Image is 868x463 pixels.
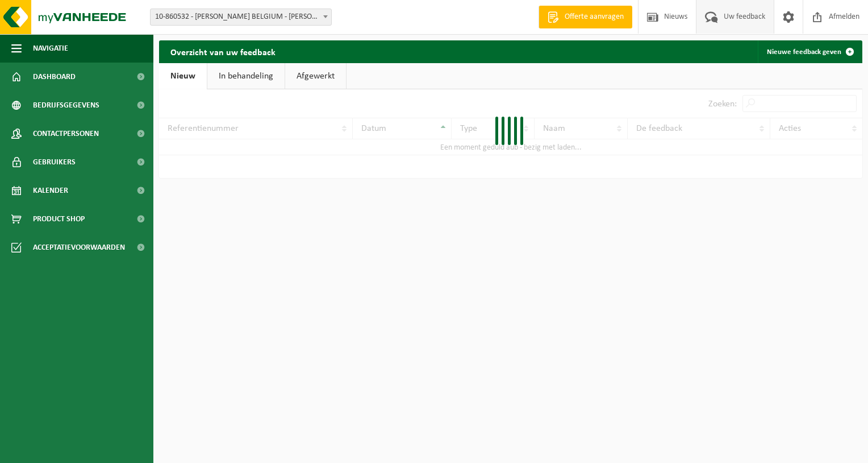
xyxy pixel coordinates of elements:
[285,63,346,89] a: Afgewerkt
[758,40,861,63] a: Nieuwe feedback geven
[33,119,99,148] span: Contactpersonen
[33,34,68,63] span: Navigatie
[33,205,85,233] span: Product Shop
[33,91,99,119] span: Bedrijfsgegevens
[159,63,207,89] a: Nieuw
[539,6,632,28] a: Offerte aanvragen
[150,9,332,26] span: 10-860532 - DIEBOLD BELGIUM - ZIEGLER - AALST
[151,9,331,25] span: 10-860532 - DIEBOLD BELGIUM - ZIEGLER - AALST
[33,148,76,176] span: Gebruikers
[33,176,68,205] span: Kalender
[562,11,627,23] span: Offerte aanvragen
[159,40,287,63] h2: Overzicht van uw feedback
[33,233,125,262] span: Acceptatievoorwaarden
[207,63,285,89] a: In behandeling
[33,63,76,91] span: Dashboard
